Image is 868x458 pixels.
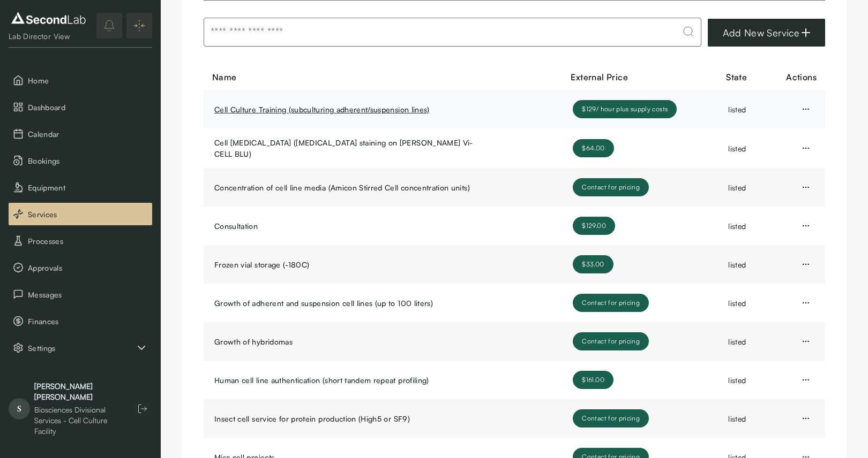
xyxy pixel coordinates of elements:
span: Bookings [28,155,148,166]
a: Human cell line authentication (short tandem repeat profiling) [214,375,482,386]
button: Home [9,69,152,91]
button: Equipment [9,176,152,199]
span: listed [728,144,746,153]
a: Consultation [214,220,482,232]
span: listed [728,376,746,385]
a: Cell Culture Training (subculturing adherent/suspension lines) [214,104,482,115]
button: Services [9,203,152,225]
div: Biosciences Divisional Services - Cell Culture Facility [34,404,122,437]
div: Settings sub items [9,337,152,359]
div: Contact for pricing [573,332,649,350]
th: State [717,64,766,90]
span: Services [28,209,148,220]
span: listed [728,260,746,269]
a: Cell [MEDICAL_DATA] ([MEDICAL_DATA] staining on [PERSON_NAME] Vi-CELL BLU) [214,137,482,159]
button: Add New Service [708,19,825,47]
a: Insect cell service for protein production (High5 or SF9) [214,413,482,424]
div: Lab Director View [9,31,88,42]
div: $33.00 [573,255,613,273]
span: S [9,398,30,419]
span: listed [728,414,746,423]
button: Processes [9,230,152,252]
div: [PERSON_NAME] [PERSON_NAME] [34,381,122,402]
a: Concentration of cell line media (Amicon Stirred Cell concentration units) [214,182,482,193]
div: Contact for pricing [573,409,649,428]
th: Name [204,64,562,90]
img: logo [9,10,88,27]
span: Processes [28,235,148,247]
div: $129/ hour plus supply costs [573,100,677,118]
button: Log out [133,399,152,418]
button: Expand/Collapse sidebar [126,13,152,39]
a: Frozen vial storage (-180C) [214,259,482,270]
span: Home [28,75,148,86]
span: Settings [28,342,135,354]
a: Growth of adherent and suspension cell lines (up to 100 liters) [214,297,482,309]
button: Calendar [9,123,152,145]
button: notifications [96,13,122,39]
button: Messages [9,283,152,306]
button: Approvals [9,256,152,279]
div: Contact for pricing [573,178,649,196]
button: Dashboard [9,96,152,118]
th: External Price [562,64,717,90]
span: listed [728,222,746,231]
div: Actions [775,71,817,83]
span: listed [728,337,746,346]
button: Settings [9,337,152,359]
span: Dashboard [28,102,148,113]
span: Messages [28,289,148,300]
div: $64.00 [573,139,613,157]
span: listed [728,299,746,308]
span: listed [728,183,746,192]
span: Approvals [28,262,148,273]
span: Calendar [28,128,148,140]
span: Equipment [28,182,148,193]
span: listed [728,105,746,114]
span: Add New Service [723,25,799,40]
div: $129.00 [573,217,615,235]
span: Finances [28,316,148,327]
a: Growth of hybridomas [214,336,482,347]
div: Contact for pricing [573,294,649,312]
button: Finances [9,310,152,332]
div: $161.00 [573,371,613,389]
button: Bookings [9,149,152,172]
